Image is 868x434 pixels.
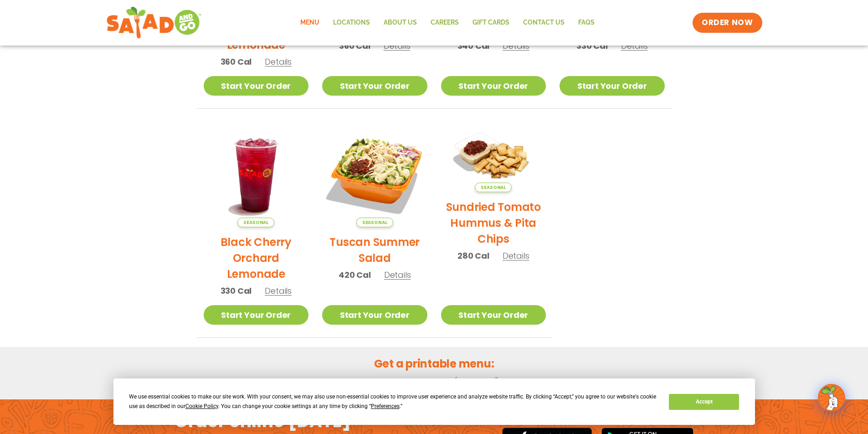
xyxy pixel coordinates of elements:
span: Seasonal [237,218,274,227]
span: Details [265,56,292,67]
a: FAQs [571,12,601,33]
a: Start Your Order [322,305,427,325]
span: ORDER NOW [702,17,753,28]
span: Seasonal [475,183,512,192]
h2: Get a printable menu: [197,356,672,372]
span: Details [384,269,411,281]
img: new-SAG-logo-768×292 [106,5,202,41]
span: Details [621,40,648,51]
a: Start Your Order [560,76,665,96]
img: Product photo for Sundried Tomato Hummus & Pita Chips [441,123,546,193]
a: Locations [326,12,377,33]
span: 420 Cal [339,269,371,281]
span: 340 Cal [457,40,490,52]
span: Cookie Policy [185,403,218,409]
a: Start Your Order [441,76,546,96]
a: Menu in English [350,376,426,387]
a: Start Your Order [204,76,309,96]
span: Details [503,40,529,51]
a: Contact Us [516,12,571,33]
span: 330 Cal [221,285,252,297]
span: 360 Cal [339,40,370,52]
img: Product photo for Tuscan Summer Salad [322,123,427,228]
a: About Us [377,12,424,33]
a: Menú en español [436,376,518,387]
div: We use essential cookies to make our site work. With your consent, we may also use non-essential ... [129,392,658,411]
button: Accept [669,394,739,410]
span: Details [384,40,411,51]
h2: Tuscan Summer Salad [322,234,427,266]
span: Details [503,250,529,261]
a: Start Your Order [441,305,546,325]
span: 330 Cal [576,40,608,52]
a: Careers [424,12,466,33]
img: Product photo for Black Cherry Orchard Lemonade [204,123,309,228]
span: Seasonal [356,218,393,227]
nav: Menu [293,12,601,33]
span: 280 Cal [457,250,489,262]
a: Start Your Order [204,305,309,325]
div: Cookie Consent Prompt [113,378,755,425]
a: Menu [293,12,326,33]
span: 360 Cal [221,56,252,68]
img: wpChatIcon [819,385,844,410]
span: Details [265,285,292,296]
a: GIFT CARDS [466,12,516,33]
h2: Black Cherry Orchard Lemonade [204,234,309,282]
h2: Sundried Tomato Hummus & Pita Chips [441,199,546,247]
a: ORDER NOW [693,13,762,33]
a: Start Your Order [322,76,427,96]
span: Preferences [371,403,400,409]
